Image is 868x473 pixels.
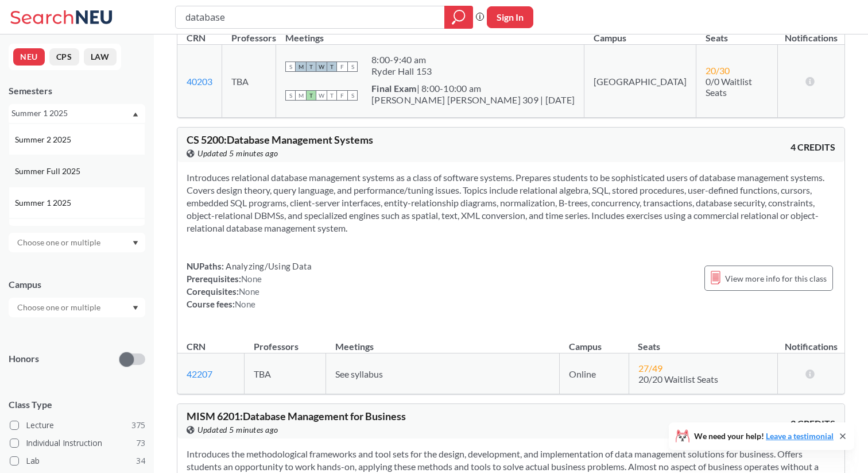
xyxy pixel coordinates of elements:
span: Class Type [9,398,145,411]
span: 20/20 Waitlist Seats [638,374,718,384]
span: M [296,90,306,101]
div: Semesters [9,84,145,97]
div: Campus [9,278,145,291]
button: LAW [84,48,117,66]
span: Analyzing/Using Data [224,261,312,271]
div: CRN [187,340,206,353]
span: 20 / 30 [706,65,730,76]
span: View more info for this class [725,271,827,286]
section: Introduces relational database management systems as a class of software systems. Prepares studen... [187,171,835,234]
input: Choose one or multiple [11,301,108,314]
span: S [285,90,296,101]
span: Summer 1 2025 [15,197,73,209]
svg: magnifying glass [452,9,466,25]
b: Final Exam [371,83,417,94]
a: 40203 [187,76,212,87]
span: 4 CREDITS [790,141,835,153]
a: Leave a testimonial [766,431,834,441]
span: T [306,90,316,101]
span: None [241,274,262,284]
span: See syllabus [335,368,383,379]
div: Ryder Hall 153 [371,66,432,77]
span: Updated 5 minutes ago [197,147,278,160]
label: Individual Instruction [10,436,145,451]
span: F [337,90,347,101]
span: MISM 6201 : Database Management for Business [187,410,406,422]
td: [GEOGRAPHIC_DATA] [584,45,696,118]
th: Meetings [326,329,560,353]
div: [PERSON_NAME] [PERSON_NAME] 309 | [DATE] [371,94,575,106]
p: Honors [9,352,39,366]
span: W [316,61,327,72]
th: Professors [245,329,326,353]
button: CPS [49,48,79,66]
span: None [239,286,259,297]
th: Notifications [778,329,844,353]
button: NEU [13,48,45,66]
span: 0/0 Waitlist Seats [706,76,752,98]
div: Dropdown arrow [9,298,145,317]
svg: Dropdown arrow [133,112,138,117]
span: None [235,299,255,309]
span: Updated 5 minutes ago [197,424,278,436]
div: CRN [187,32,206,44]
span: 3 CREDITS [790,417,835,430]
span: T [327,61,337,72]
input: Choose one or multiple [11,236,108,249]
span: M [296,61,306,72]
span: S [285,61,296,72]
th: Seats [629,329,778,353]
a: 42207 [187,368,212,379]
div: Summer 1 2025Dropdown arrowFall 2025Summer 2 2025Summer Full 2025Summer 1 2025Spring 2025Fall 202... [9,104,145,122]
label: Lab [10,453,145,468]
div: Dropdown arrow [9,233,145,252]
span: 73 [136,437,145,449]
td: Online [560,353,629,394]
div: Summer 1 2025 [11,107,131,120]
span: Summer Full 2025 [15,165,83,178]
button: Sign In [487,6,533,28]
td: TBA [222,45,276,118]
input: Class, professor, course number, "phrase" [184,7,436,27]
label: Lecture [10,418,145,433]
span: T [306,61,316,72]
span: 27 / 49 [638,363,662,374]
span: W [316,90,327,101]
div: NUPaths: Prerequisites: Corequisites: Course fees: [187,260,312,310]
td: TBA [245,353,326,394]
svg: Dropdown arrow [133,306,138,310]
span: F [337,61,347,72]
span: S [347,61,358,72]
span: S [347,90,358,101]
th: Campus [560,329,629,353]
div: magnifying glass [444,6,473,29]
span: Summer 2 2025 [15,133,73,146]
div: 8:00 - 9:40 am [371,54,432,66]
span: We need your help! [694,432,834,440]
span: CS 5200 : Database Management Systems [187,133,373,146]
svg: Dropdown arrow [133,241,138,245]
span: 375 [131,419,145,432]
span: T [327,90,337,101]
span: 34 [136,455,145,467]
div: | 8:00-10:00 am [371,83,575,94]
